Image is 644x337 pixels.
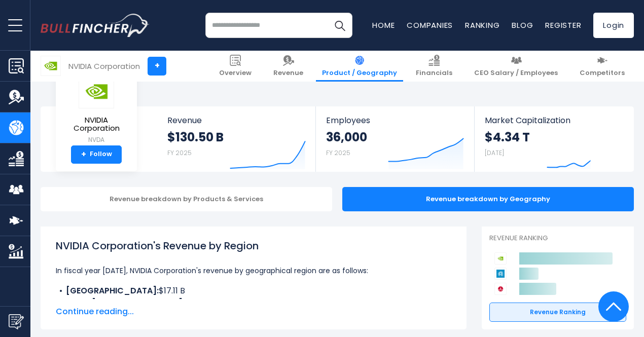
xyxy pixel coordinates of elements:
div: NVIDIA Corporation [68,60,140,72]
a: CEO Salary / Employees [468,51,564,82]
h1: NVIDIA Corporation's Revenue by Region [56,238,451,253]
div: Revenue breakdown by Geography [342,187,634,211]
a: Blog [512,20,533,30]
a: + [148,57,166,76]
span: Revenue [167,116,306,125]
a: +Follow [71,145,122,164]
a: Competitors [574,51,631,82]
b: Other [GEOGRAPHIC_DATA]: [66,297,185,309]
small: [DATE] [485,148,504,157]
a: Revenue $130.50 B FY 2025 [157,106,316,172]
a: Overview [213,51,258,82]
a: Market Capitalization $4.34 T [DATE] [475,106,633,172]
span: Overview [219,69,252,78]
p: In fiscal year [DATE], NVIDIA Corporation's revenue by geographical region are as follows: [56,265,451,277]
a: Revenue [267,51,309,82]
a: Home [372,20,395,30]
small: FY 2025 [167,148,192,157]
a: Product / Geography [316,51,403,82]
small: NVDA [64,135,129,144]
span: Continue reading... [56,306,451,318]
span: Product / Geography [322,69,397,78]
span: NVIDIA Corporation [64,116,129,133]
button: Search [327,13,352,38]
a: Financials [410,51,458,82]
img: Applied Materials competitors logo [494,268,507,280]
img: NVIDIA Corporation competitors logo [494,252,507,265]
a: Employees 36,000 FY 2025 [316,106,474,172]
small: FY 2025 [326,148,350,157]
span: Employees [326,116,463,125]
a: Go to homepage [41,14,150,37]
a: Companies [407,20,453,30]
li: $17.11 B [56,285,451,297]
strong: $4.34 T [485,129,530,145]
a: Login [593,13,634,38]
img: Broadcom competitors logo [494,283,507,295]
img: bullfincher logo [41,14,150,37]
a: Revenue Ranking [489,303,626,322]
a: Register [545,20,581,30]
strong: + [81,150,86,159]
img: NVDA logo [79,74,114,108]
img: NVDA logo [41,56,60,76]
div: Revenue breakdown by Products & Services [41,187,332,211]
span: Financials [416,69,452,78]
b: [GEOGRAPHIC_DATA]: [66,285,159,296]
strong: $130.50 B [167,129,224,145]
span: Competitors [580,69,625,78]
a: Ranking [465,20,499,30]
span: CEO Salary / Employees [474,69,558,78]
span: Revenue [273,69,303,78]
li: $7.88 B [56,297,451,309]
strong: 36,000 [326,129,367,145]
span: Market Capitalization [485,116,623,125]
p: Revenue Ranking [489,234,626,243]
a: NVIDIA Corporation NVDA [63,74,129,145]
